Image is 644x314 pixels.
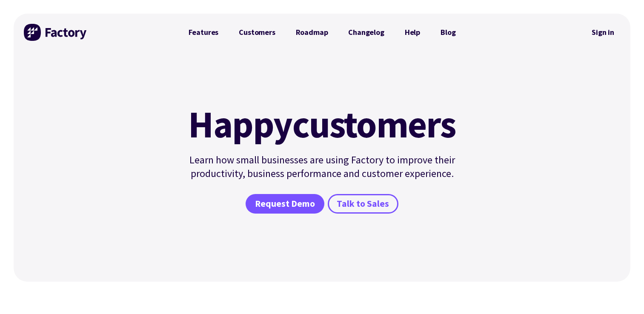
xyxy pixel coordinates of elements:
a: Request Demo [246,194,324,214]
a: Sign in [586,23,620,42]
h1: customers [183,106,461,143]
a: Help [395,24,430,41]
a: Blog [430,24,466,41]
a: Features [178,24,229,41]
mark: Happy [188,106,292,143]
a: Roadmap [286,24,338,41]
a: Talk to Sales [328,194,398,214]
a: Customers [229,24,285,41]
span: Request Demo [255,198,315,210]
a: Changelog [338,24,394,41]
p: Learn how small businesses are using Factory to improve their productivity, business performance ... [183,153,461,180]
nav: Secondary Navigation [586,23,620,42]
nav: Primary Navigation [178,24,466,41]
span: Talk to Sales [337,198,389,210]
img: Factory [24,24,88,41]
